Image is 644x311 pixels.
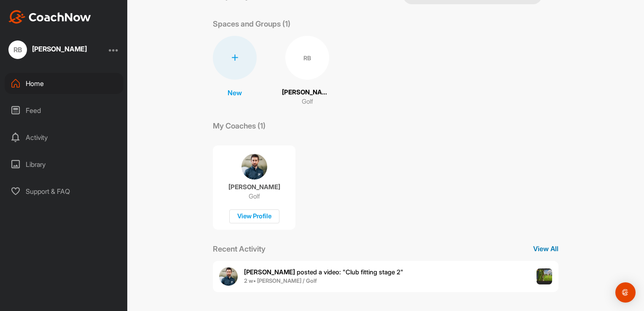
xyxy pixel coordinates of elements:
div: [PERSON_NAME] [32,46,87,52]
div: Open Intercom Messenger [615,282,636,303]
div: RB [285,36,329,80]
p: Golf [302,97,313,107]
img: CoachNow [8,10,91,24]
b: [PERSON_NAME] [244,268,295,276]
p: New [228,88,242,98]
div: Feed [5,100,123,121]
span: posted a video : " Club fitting stage 2 " [244,268,403,276]
p: View All [533,244,558,254]
b: 2 w • [PERSON_NAME] / Golf [244,277,317,284]
p: My Coaches (1) [213,120,266,131]
div: Activity [5,127,123,148]
img: post image [537,268,553,284]
div: Home [5,73,123,94]
div: View Profile [229,209,279,223]
img: coach avatar [241,154,267,180]
p: Recent Activity [213,243,266,255]
div: Support & FAQ [5,181,123,202]
p: Spaces and Groups (1) [213,18,290,29]
a: RB[PERSON_NAME]Golf [282,36,333,107]
p: Golf [249,192,260,201]
p: [PERSON_NAME] [228,183,280,191]
div: RB [8,40,27,59]
img: user avatar [219,267,238,286]
p: [PERSON_NAME] [282,88,333,97]
div: Library [5,154,123,175]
